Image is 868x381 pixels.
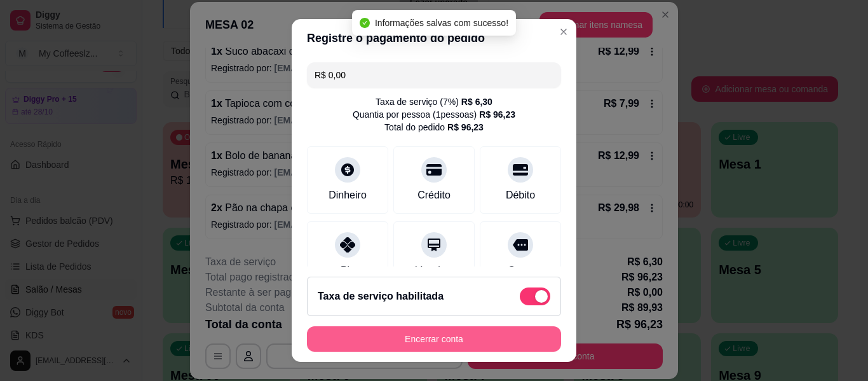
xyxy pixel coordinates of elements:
[329,188,367,203] div: Dinheiro
[315,62,553,88] input: Ex.: hambúrguer de cordeiro
[360,18,370,28] span: check-circle
[375,18,508,28] span: Informações salvas com sucesso!
[384,121,484,134] div: Total do pedido
[461,95,492,108] div: R$ 6,30
[341,263,355,278] div: Pix
[417,188,451,203] div: Crédito
[447,121,484,134] div: R$ 96,23
[479,108,515,121] div: R$ 96,23
[307,326,561,352] button: Encerrar conta
[508,263,533,278] div: Outro
[376,95,492,108] div: Taxa de serviço ( 7 %)
[318,289,444,304] h2: Taxa de serviço habilitada
[506,188,535,203] div: Débito
[292,19,576,57] header: Registre o pagamento do pedido
[416,263,453,278] div: Voucher
[353,108,515,121] div: Quantia por pessoa ( 1 pessoas)
[553,22,574,42] button: Close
